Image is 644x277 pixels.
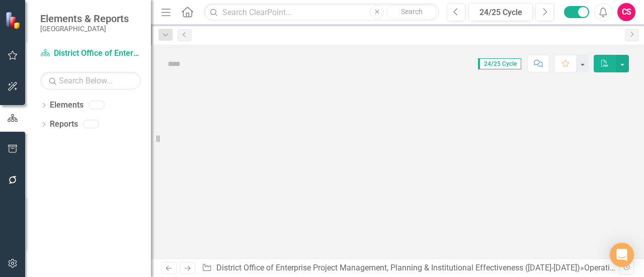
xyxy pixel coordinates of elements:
[617,3,635,21] button: CS
[50,119,78,130] a: Reports
[401,8,423,16] span: Search
[478,58,521,69] span: 24/25 Cycle
[386,5,437,19] button: Search
[40,25,129,33] small: [GEOGRAPHIC_DATA]
[40,13,129,25] span: Elements & Reports
[468,3,533,21] button: 24/25 Cycle
[40,48,141,59] a: District Office of Enterprise Project Management, Planning & Institutional Effectiveness ([DATE]-...
[472,7,529,19] div: 24/25 Cycle
[202,262,619,274] div: » »
[50,100,84,111] a: Elements
[166,56,182,72] img: Not Defined
[610,243,634,267] div: Open Intercom Messenger
[40,72,141,89] input: Search Below...
[5,12,23,29] img: ClearPoint Strategy
[204,4,439,21] input: Search ClearPoint...
[216,263,580,272] a: District Office of Enterprise Project Management, Planning & Institutional Effectiveness ([DATE]-...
